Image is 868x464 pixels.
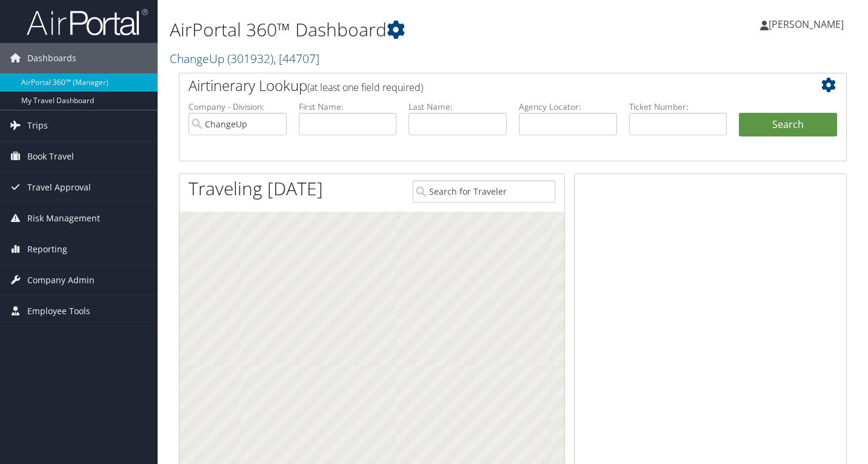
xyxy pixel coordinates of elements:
label: Agency Locator: [519,101,617,113]
span: Risk Management [27,203,100,234]
span: Trips [27,110,48,141]
h1: AirPortal 360™ Dashboard [170,17,627,42]
input: Search for Traveler [413,180,555,203]
h1: Traveling [DATE] [189,176,323,201]
span: Reporting [27,234,67,264]
span: ( 301932 ) [227,50,273,67]
a: ChangeUp [170,50,319,67]
h2: Airtinerary Lookup [189,75,781,96]
span: Travel Approval [27,172,91,203]
span: Company Admin [27,265,95,295]
span: Book Travel [27,141,74,172]
label: First Name: [299,101,397,113]
label: Ticket Number: [629,101,727,113]
button: Search [739,113,837,137]
a: [PERSON_NAME] [760,6,856,42]
span: , [ 44707 ] [273,50,319,67]
label: Company - Division: [189,101,287,113]
span: (at least one field required) [307,81,423,94]
span: [PERSON_NAME] [769,18,844,31]
label: Last Name: [409,101,507,113]
img: airportal-logo.png [27,8,148,36]
span: Employee Tools [27,296,90,326]
span: Dashboards [27,43,76,73]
